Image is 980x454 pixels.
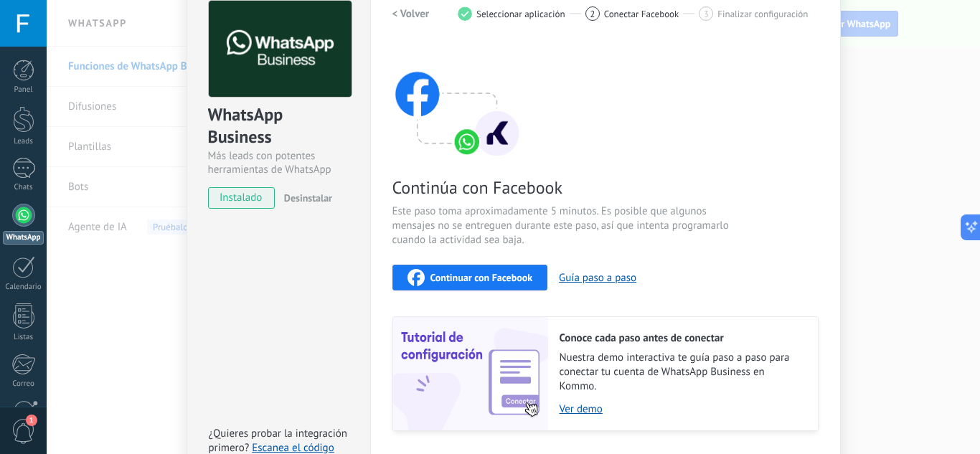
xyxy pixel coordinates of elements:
span: Este paso toma aproximadamente 5 minutos. Es posible que algunos mensajes no se entreguen durante... [392,204,734,247]
div: WhatsApp Business [208,103,349,149]
h2: Conoce cada paso antes de conectar [560,331,804,345]
div: Correo [3,379,44,389]
span: Nuestra demo interactiva te guía paso a paso para conectar tu cuenta de WhatsApp Business en Kommo. [560,351,804,394]
span: Continuar con Facebook [430,273,533,283]
span: 1 [26,415,37,426]
div: Chats [3,183,44,192]
div: Listas [3,333,44,342]
span: Desinstalar [284,191,332,204]
img: logo_main.png [209,1,352,98]
button: Continuar con Facebook [392,265,548,290]
span: Continúa con Facebook [392,176,734,199]
span: 3 [704,8,709,20]
span: 2 [590,8,595,20]
span: Conectar Facebook [604,9,679,19]
div: Más leads con potentes herramientas de WhatsApp [208,149,349,176]
img: connect with facebook [392,44,522,159]
div: WhatsApp [3,231,44,245]
button: Guía paso a paso [559,271,636,285]
button: < Volver [392,1,430,27]
span: Finalizar configuración [717,9,808,19]
a: Ver demo [560,402,804,416]
span: Seleccionar aplicación [476,9,565,19]
button: Desinstalar [278,187,332,209]
h2: < Volver [392,7,430,21]
span: instalado [209,187,274,209]
div: Calendario [3,283,44,292]
div: Panel [3,85,44,95]
div: Leads [3,137,44,146]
